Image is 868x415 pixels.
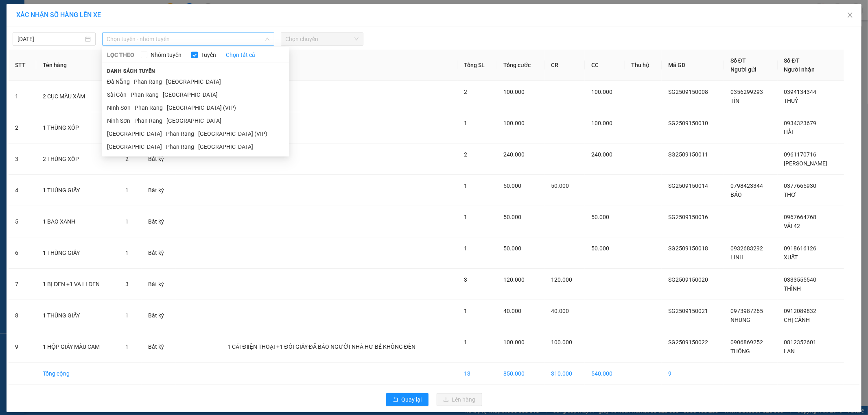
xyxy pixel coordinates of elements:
[142,143,176,175] td: Bất kỳ
[102,127,289,140] li: [GEOGRAPHIC_DATA] - Phan Rang - [GEOGRAPHIC_DATA] (VIP)
[784,214,817,220] span: 0967664768
[402,395,422,404] span: Quay lại
[125,250,129,256] span: 1
[464,183,467,189] span: 1
[668,151,708,158] span: SG2509150011
[504,151,525,158] span: 240.000
[839,4,861,27] button: Close
[585,363,625,385] td: 540.000
[68,39,112,49] li: (c) 2017
[668,308,708,314] span: SG2509150021
[102,75,289,88] li: Đà Nẵng - Phan Rang - [GEOGRAPHIC_DATA]
[784,191,797,198] span: THƠ
[102,140,289,153] li: [GEOGRAPHIC_DATA] - Phan Rang - [GEOGRAPHIC_DATA]
[784,308,817,314] span: 0912089832
[36,50,119,81] th: Tên hàng
[16,11,101,19] span: XÁC NHẬN SỐ HÀNG LÊN XE
[142,206,176,237] td: Bất kỳ
[662,363,724,385] td: 9
[36,143,119,175] td: 2 THÙNG XỐP
[102,101,289,114] li: NInh Sơn - Phan Rang - [GEOGRAPHIC_DATA] (VIP)
[591,245,609,252] span: 50.000
[784,339,817,345] span: 0812352601
[142,331,176,363] td: Bất kỳ
[36,237,119,269] td: 1 THÙNG GIẤY
[9,50,36,81] th: STT
[497,363,544,385] td: 850.000
[784,120,817,126] span: 0934323679
[784,348,795,354] span: LAN
[125,343,129,350] span: 1
[668,183,708,189] span: SG2509150014
[9,300,36,331] td: 8
[668,214,708,220] span: SG2509150016
[784,66,815,73] span: Người nhận
[504,339,525,345] span: 100.000
[730,254,743,261] span: LINH
[847,12,853,18] span: close
[464,245,467,252] span: 1
[9,269,36,300] td: 7
[504,308,522,314] span: 40.000
[784,276,817,283] span: 0333555540
[198,50,219,59] span: Tuyến
[464,276,467,283] span: 3
[585,50,625,81] th: CC
[784,254,798,261] span: XUẤT
[102,67,160,75] span: Danh sách tuyến
[125,312,129,319] span: 1
[730,245,763,252] span: 0932683292
[107,33,269,45] span: Chọn tuyến - nhóm tuyến
[784,317,810,323] span: CHỊ CẢNH
[9,237,36,269] td: 6
[668,89,708,95] span: SG2509150008
[464,151,467,158] span: 2
[457,363,497,385] td: 13
[784,98,798,104] span: THUỶ
[591,151,612,158] span: 240.000
[36,206,119,237] td: 1 BAO XANH
[504,276,525,283] span: 120.000
[142,237,176,269] td: Bất kỳ
[784,183,817,189] span: 0377665930
[9,143,36,175] td: 3
[668,120,708,126] span: SG2509150010
[17,35,83,43] input: 15/09/2025
[125,218,129,225] span: 1
[784,223,800,229] span: VẢI 42
[36,81,119,112] td: 2 CỤC MÀU XÁM
[730,98,739,104] span: TÍN
[668,245,708,252] span: SG2509150018
[730,339,763,345] span: 0906869252
[591,214,609,220] span: 50.000
[504,89,525,95] span: 100.000
[50,12,81,50] b: Gửi khách hàng
[386,393,429,406] button: rollbackQuay lại
[393,397,398,403] span: rollback
[10,52,36,91] b: Xe Đăng Nhân
[730,66,756,73] span: Người gửi
[551,183,569,189] span: 50.000
[142,175,176,206] td: Bất kỳ
[226,50,255,59] a: Chọn tất cả
[36,175,119,206] td: 1 THÙNG GIẤY
[464,89,467,95] span: 2
[668,339,708,345] span: SG2509150022
[625,50,662,81] th: Thu hộ
[147,50,185,59] span: Nhóm tuyến
[36,269,119,300] td: 1 BỊ ĐEN +1 VA LI ĐEN
[227,343,415,350] span: 1 CÁI ĐIIỆN THOẠI +1 ĐÔI GIẦY ĐÃ BÁO NGƯỜI NHÀ HƯ BỂ KHÔNG ĐỀN
[551,339,572,345] span: 100.000
[662,50,724,81] th: Mã GD
[730,57,746,64] span: Số ĐT
[504,120,525,126] span: 100.000
[668,276,708,283] span: SG2509150020
[784,89,817,95] span: 0394134344
[9,112,36,143] td: 2
[784,285,801,292] span: THÌNH
[107,50,134,59] span: LỌC THEO
[125,156,129,162] span: 2
[784,57,800,64] span: Số ĐT
[497,50,544,81] th: Tổng cước
[591,120,612,126] span: 100.000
